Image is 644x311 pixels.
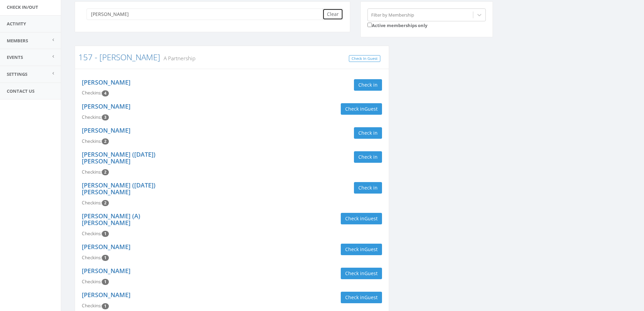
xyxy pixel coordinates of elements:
span: Checkins: [82,138,102,144]
a: [PERSON_NAME] (A) [PERSON_NAME] [82,212,140,227]
div: Filter by Membership [371,12,414,18]
span: Guest [364,270,378,276]
a: [PERSON_NAME] [82,126,130,134]
span: Guest [364,215,378,222]
span: Checkins: [82,254,102,261]
button: Check inGuest [341,292,382,303]
span: Guest [364,106,378,112]
button: Check inGuest [341,268,382,279]
span: Settings [7,71,27,77]
button: Check inGuest [341,103,382,115]
span: Checkins: [82,114,102,120]
span: Checkin count [102,169,109,175]
span: Checkin count [102,90,109,96]
span: Checkin count [102,279,109,285]
span: Members [7,38,28,44]
span: Checkin count [102,138,109,145]
span: Checkin count [102,255,109,261]
span: Checkins: [82,169,102,175]
a: [PERSON_NAME] ([DATE]) [PERSON_NAME] [82,181,156,196]
button: Check in [354,182,382,194]
button: Check in [354,127,382,139]
a: [PERSON_NAME] [82,243,130,251]
a: [PERSON_NAME] [82,102,130,110]
a: [PERSON_NAME] ([DATE]) [PERSON_NAME] [82,150,156,165]
button: Check inGuest [341,213,382,224]
a: [PERSON_NAME] [82,78,130,86]
span: Checkins: [82,230,102,237]
a: [PERSON_NAME] [82,267,130,275]
span: Checkins: [82,303,102,309]
a: [PERSON_NAME] [82,291,130,299]
button: Check in [354,151,382,163]
span: Guest [364,246,378,252]
input: Search a name to check in [87,8,328,20]
small: A Partnership [160,54,195,62]
span: Checkins: [82,279,102,285]
span: Checkin count [102,114,109,120]
span: Checkin count [102,231,109,237]
span: Checkin count [102,200,109,206]
span: Checkins: [82,200,102,206]
span: Guest [364,294,378,301]
button: Clear [323,8,343,20]
a: 157 - [PERSON_NAME] [78,51,160,63]
span: Checkins: [82,90,102,96]
a: Check In Guest [349,55,380,62]
span: Checkin count [102,303,109,309]
input: Active memberships only [367,23,372,27]
label: Active memberships only [367,21,427,29]
span: Contact Us [7,88,34,94]
span: Events [7,54,23,60]
button: Check in [354,79,382,91]
button: Check inGuest [341,244,382,255]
